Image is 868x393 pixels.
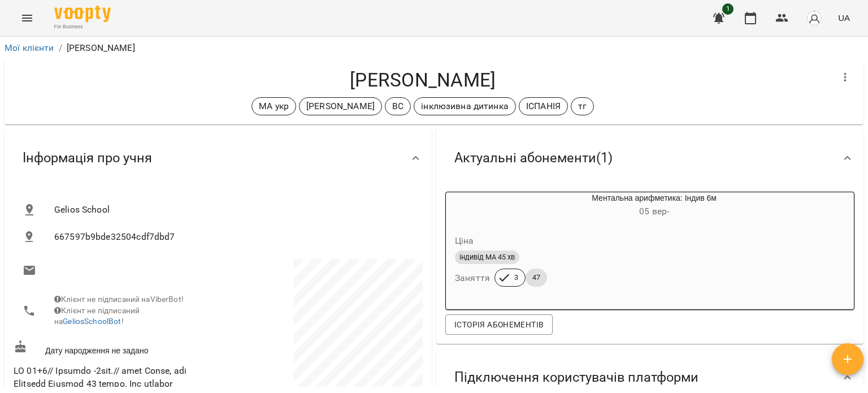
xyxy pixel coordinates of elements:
[455,252,519,262] span: індивід МА 45 хв
[639,206,669,217] span: 05 вер -
[454,149,613,167] span: Актуальні абонементи ( 1 )
[11,338,218,359] div: Дату народження не задано
[500,192,808,219] div: Ментальна арифметика: Індив 6м
[446,192,500,219] div: Ментальна арифметика: Індив 6м
[526,273,547,283] span: 47
[299,97,382,115] div: [PERSON_NAME]
[54,295,184,304] span: Клієнт не підписаний на ViberBot!
[59,41,62,55] li: /
[54,230,414,244] span: 667597b9bde32504cdf7dbd7
[722,3,734,15] span: 1
[455,233,474,249] h6: Ціна
[806,10,822,26] img: avatar_s.png
[454,318,544,331] span: Історія абонементів
[14,5,41,32] button: Menu
[455,270,490,286] h6: Заняття
[54,306,140,326] span: Клієнт не підписаний на !
[519,97,568,115] div: ІСПАНІЯ
[259,100,289,113] p: МА укр
[67,41,135,55] p: [PERSON_NAME]
[421,100,509,113] p: інклюзивна дитинка
[834,7,854,28] button: UA
[436,129,863,187] div: Актуальні абонементи(1)
[54,6,111,22] img: Voopty Logo
[54,203,414,217] span: Gelios School
[306,100,375,113] p: [PERSON_NAME]
[507,273,525,283] span: 3
[838,12,850,24] span: UA
[571,97,594,115] div: тг
[454,369,698,386] span: Підключення користувачів платформи
[414,97,516,115] div: інклюзивна дитинка
[5,129,432,187] div: Інформація про учня
[5,41,863,55] nav: breadcrumb
[14,68,832,92] h4: [PERSON_NAME]
[392,100,403,113] p: ВС
[23,149,152,167] span: Інформація про учня
[446,192,808,300] button: Ментальна арифметика: Індив 6м05 вер- Цінаіндивід МА 45 хвЗаняття347
[578,100,587,113] p: тг
[445,314,553,335] button: Історія абонементів
[54,23,111,31] span: For Business
[251,97,296,115] div: МА укр
[526,100,561,113] p: ІСПАНІЯ
[63,317,121,326] a: GeliosSchoolBot
[385,97,411,115] div: ВС
[5,42,54,53] a: Мої клієнти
